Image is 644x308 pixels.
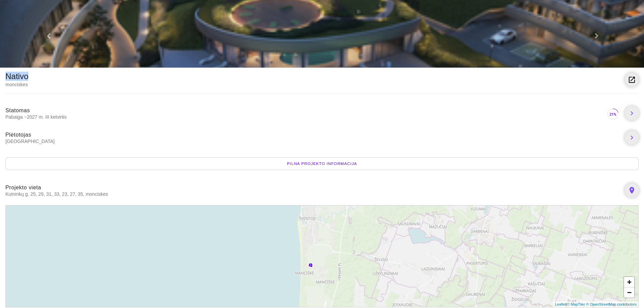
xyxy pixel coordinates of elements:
a: chevron_right [625,131,639,144]
a: chevron_right [625,106,639,120]
i: place [628,186,636,194]
span: [GEOGRAPHIC_DATA] [5,138,620,144]
span: Pabaiga ~2027 m. III ketvirtis [5,114,606,120]
i: launch [628,76,636,84]
a: launch [625,73,639,87]
a: place [625,184,639,197]
i: chevron_right [628,109,636,117]
div: | [553,302,638,307]
a: Leaflet [555,302,566,306]
a: Zoom out [624,287,634,298]
img: 21 [606,107,620,121]
a: © OpenStreetMap contributors [586,302,637,306]
span: Statomas [5,108,30,113]
div: Pilna projekto informacija [5,157,639,170]
div: Nativo [5,73,28,80]
a: Zoom in [624,277,634,287]
span: Kutninkų g. 25, 29, 31, 33, 23, 27, 35, monciskes [5,191,620,197]
div: monciskes [5,81,28,88]
span: Plėtotojas [5,132,31,138]
span: Projekto vieta [5,185,41,190]
i: chevron_right [628,134,636,142]
a: © MapTiler [567,302,585,306]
